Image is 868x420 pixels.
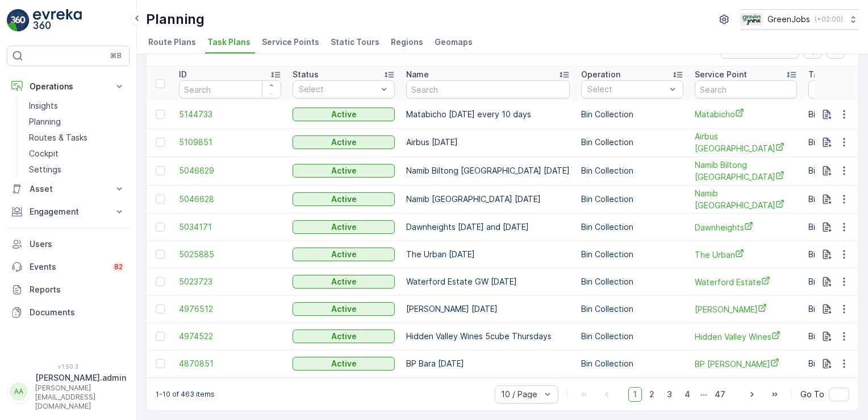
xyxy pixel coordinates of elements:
[179,358,281,369] span: 4870851
[30,238,125,250] p: Users
[29,164,61,175] p: Settings
[293,108,395,121] button: Active
[30,284,125,295] p: Reports
[695,131,797,154] span: Airbus [GEOGRAPHIC_DATA]
[10,382,28,401] div: AA
[740,9,859,30] button: GreenJobs(+02:00)
[710,387,731,402] span: 47
[406,303,570,315] p: [PERSON_NAME] [DATE]
[179,249,281,260] span: 5025885
[114,262,123,271] p: 82
[406,221,570,233] p: Dawnheights [DATE] and [DATE]
[740,13,763,26] img: Green_Jobs_Logo.png
[299,84,377,95] p: Select
[695,188,797,211] span: Namib [GEOGRAPHIC_DATA]
[391,36,423,48] span: Regions
[406,193,570,205] p: Namib [GEOGRAPHIC_DATA] [DATE]
[695,358,797,370] span: BP [PERSON_NAME]
[7,200,130,223] button: Engagement
[30,261,105,273] p: Events
[331,221,357,233] p: Active
[695,69,747,80] p: Service Point
[110,51,122,60] p: ⌘B
[156,166,165,175] div: Toggle Row Selected
[331,276,357,287] p: Active
[179,69,187,80] p: ID
[179,80,281,98] input: Search
[587,84,666,95] p: Select
[581,137,683,148] p: Bin Collection
[156,110,165,119] div: Toggle Row Selected
[156,390,215,399] p: 1-10 of 463 items
[800,389,824,400] span: Go To
[435,36,473,48] span: Geomaps
[581,303,683,315] p: Bin Collection
[662,387,677,402] span: 3
[179,303,281,315] a: 4976512
[331,303,357,315] p: Active
[581,165,683,176] p: Bin Collection
[156,304,165,314] div: Toggle Row Selected
[7,256,130,278] a: Events82
[808,69,867,80] p: Task Template
[293,275,395,289] button: Active
[695,108,797,120] span: Matabicho
[179,193,281,205] a: 5046628
[695,331,797,343] a: Hidden Valley Wines
[7,178,130,200] button: Asset
[293,248,395,261] button: Active
[146,10,205,28] p: Planning
[695,276,797,288] span: Waterford Estate
[156,277,165,286] div: Toggle Row Selected
[156,359,165,368] div: Toggle Row Selected
[679,387,695,402] span: 4
[293,302,395,316] button: Active
[179,137,281,148] a: 5109851
[695,303,797,315] span: [PERSON_NAME]
[24,130,130,146] a: Routes & Tasks
[767,14,810,25] p: GreenJobs
[179,276,281,287] a: 5023723
[293,164,395,178] button: Active
[695,221,797,233] a: Dawnheights
[695,80,797,98] input: Search
[581,358,683,369] p: Bin Collection
[30,307,125,318] p: Documents
[406,69,429,80] p: Name
[24,114,130,130] a: Planning
[148,36,196,48] span: Route Plans
[33,9,82,32] img: logo_light-DOdMpM7g.png
[695,249,797,261] a: The Urban
[695,131,797,154] a: Airbus Southern Africa
[293,330,395,343] button: Active
[179,221,281,233] a: 5034171
[695,159,797,183] a: Namib Biltong Wellington
[695,358,797,370] a: BP Bara
[7,278,130,301] a: Reports
[293,220,395,234] button: Active
[207,36,251,48] span: Task Plans
[156,223,165,232] div: Toggle Row Selected
[24,162,130,178] a: Settings
[179,331,281,342] a: 4974522
[700,387,707,402] p: ...
[331,331,357,342] p: Active
[179,109,281,120] span: 5144733
[156,332,165,341] div: Toggle Row Selected
[24,98,130,114] a: Insights
[29,100,58,112] p: Insights
[30,206,107,217] p: Engagement
[7,9,30,32] img: logo
[331,36,379,48] span: Static Tours
[815,15,843,24] p: ( +02:00 )
[581,193,683,205] p: Bin Collection
[293,357,395,370] button: Active
[7,75,130,98] button: Operations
